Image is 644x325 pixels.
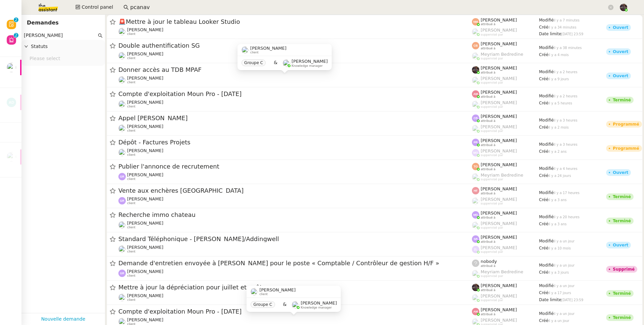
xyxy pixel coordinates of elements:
span: client [127,201,136,205]
div: Terminé [613,219,631,223]
span: suppervisé par [481,81,503,85]
span: client [127,81,136,84]
span: [PERSON_NAME] [127,51,163,56]
img: svg [118,173,126,180]
span: il y a 38 minutes [554,46,582,50]
span: Modifié [539,118,554,123]
div: Terminé [613,291,631,295]
span: Double authentification SG [118,43,472,49]
app-user-label: Knowledge manager [283,59,328,67]
div: Ouvert [613,74,628,78]
span: [PERSON_NAME] [481,293,517,298]
span: Modifié [539,263,554,268]
span: Modifié [539,18,554,22]
span: Créé [539,125,548,130]
span: il y a un jour [548,319,569,323]
span: Modifié [539,45,554,50]
img: users%2FPPrFYTsEAUgQy5cK5MCpqKbOX8K2%2Favatar%2FCapture%20d%E2%80%99e%CC%81cran%202023-06-05%20a%... [472,222,479,229]
img: users%2FAXgjBsdPtrYuxuZvIJjRexEdqnq2%2Favatar%2F1599931753966.jpeg [7,63,16,72]
span: [PERSON_NAME] [301,300,337,306]
img: users%2F9mvJqJUvllffspLsQzytnd0Nt4c2%2Favatar%2F82da88e3-d90d-4e39-b37d-dcb7941179ae [118,52,126,59]
span: Compte d'exploitation Moun Pro - [DATE] [118,91,472,97]
div: Programmé [613,122,639,126]
img: svg [472,187,479,194]
span: Knowledge manager [291,64,323,68]
app-user-label: attribué à [472,259,539,268]
span: il y a un jour [554,284,575,288]
span: [PERSON_NAME] [481,162,517,167]
span: Modifié [539,215,554,219]
app-user-detailed-label: client [118,124,472,133]
span: il y a 17 jours [548,291,571,295]
app-user-label: attribué à [472,211,539,219]
img: users%2FfjlNmCTkLiVoA3HQjY3GA5JXGxb2%2Favatar%2Fstarofservice_97480retdsc0392.png [118,149,126,156]
span: & [274,59,277,67]
span: suppervisé par [481,298,503,302]
img: 2af2e8ed-4e7a-4339-b054-92d163d57814 [472,66,479,74]
span: Appel [PERSON_NAME] [118,115,472,121]
span: [PERSON_NAME] [481,90,517,95]
span: [PERSON_NAME] [481,76,517,81]
img: users%2FaellJyylmXSg4jqeVbanehhyYJm1%2Favatar%2Fprofile-pic%20(4).png [472,52,479,60]
span: [PERSON_NAME] [481,148,517,153]
span: [PERSON_NAME] [127,293,163,298]
span: Date limite [539,32,561,36]
nz-page-header-title: Demandes [27,18,59,28]
app-user-label: attribué à [472,307,539,316]
span: nobody [481,259,497,264]
span: Créé [539,25,548,30]
app-user-detailed-label: client [118,172,472,181]
div: Terminé [613,316,631,320]
span: [PERSON_NAME] [481,283,517,288]
span: [PERSON_NAME] [481,124,517,129]
span: suppervisé par [481,250,503,254]
app-user-label: attribué à [472,138,539,147]
span: [PERSON_NAME] [481,41,517,46]
span: Créé [539,197,548,202]
app-user-label: attribué à [472,41,539,50]
span: [PERSON_NAME] [481,65,517,71]
img: users%2FAXgjBsdPtrYuxuZvIJjRexEdqnq2%2Favatar%2F1599931753966.jpeg [118,76,126,84]
span: Créé [539,290,548,295]
span: [PERSON_NAME] [127,148,163,153]
span: [PERSON_NAME] [127,172,163,177]
div: Terminé [613,98,631,102]
div: Ouvert [613,243,628,247]
span: [PERSON_NAME] [481,17,517,22]
img: users%2FW4OQjB9BRtYK2an7yusO0WsYLsD3%2Favatar%2F28027066-518b-424c-8476-65f2e549ac29 [118,125,126,132]
span: il y a un jour [554,312,575,316]
span: Compte d'exploitation Moun Pro - [DATE] [118,309,472,315]
app-user-label: attribué à [472,17,539,26]
span: [PERSON_NAME] [127,196,163,201]
img: svg [472,211,479,219]
img: users%2FAXgjBsdPtrYuxuZvIJjRexEdqnq2%2Favatar%2F1599931753966.jpeg [7,152,16,161]
span: Créé [539,52,548,57]
span: attribué à [481,216,495,220]
span: client [127,32,136,36]
img: users%2FxCwB1pXZRPOJFRNlJ86Onbfypl03%2Favatar%2Fguigui-removebg-preview.png [472,197,479,205]
span: il y a 3 ans [548,198,567,202]
app-user-label: suppervisé par [472,52,539,60]
app-user-label: attribué à [472,114,539,123]
span: client [127,129,136,133]
app-user-detailed-label: client [118,27,472,36]
div: Ouvert [613,26,628,30]
span: [PERSON_NAME] [481,221,517,226]
app-user-label: suppervisé par [472,76,539,85]
span: suppervisé par [481,153,503,157]
app-user-label: attribué à [472,162,539,171]
img: svg [472,246,479,253]
app-user-label: suppervisé par [472,100,539,109]
span: suppervisé par [481,57,503,60]
span: il y a un jour [554,264,575,267]
img: svg [472,308,479,315]
img: users%2FAXgjBsdPtrYuxuZvIJjRexEdqnq2%2Favatar%2F1599931753966.jpeg [251,288,258,295]
img: users%2FaellJyylmXSg4jqeVbanehhyYJm1%2Favatar%2Fprofile-pic%20(4).png [472,173,479,181]
span: attribué à [481,192,495,195]
span: il y a 17 heures [554,191,580,195]
img: users%2FrssbVgR8pSYriYNmUDKzQX9syo02%2Favatar%2Fb215b948-7ecd-4adc-935c-e0e4aeaee93e [118,245,126,253]
app-user-label: suppervisé par [472,269,539,278]
span: suppervisé par [481,274,503,278]
img: svg [472,114,479,122]
a: Nouvelle demande [41,315,86,323]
